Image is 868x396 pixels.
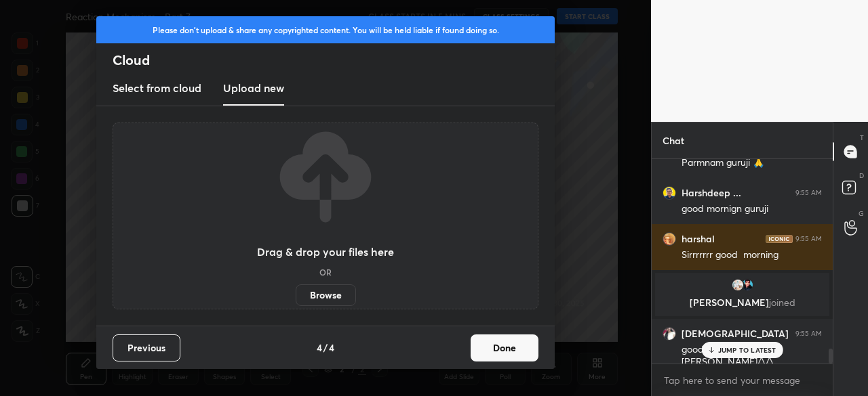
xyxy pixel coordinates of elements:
h3: Drag & drop your files here [257,246,394,257]
p: JUMP TO LATEST [718,346,776,354]
h5: OR [319,268,332,276]
h3: Upload new [223,80,284,96]
h2: Cloud [113,51,555,69]
p: T [860,133,864,143]
p: Chat [652,123,695,158]
p: G [859,208,864,219]
h4: / [323,340,328,355]
h3: Select from cloud [113,80,201,96]
h4: 4 [317,340,322,355]
button: Done [471,334,538,361]
div: grid [652,159,833,364]
h4: 4 [329,340,334,355]
button: Previous [113,334,180,361]
div: Please don't upload & share any copyrighted content. You will be held liable if found doing so. [96,16,555,43]
p: D [859,171,864,181]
